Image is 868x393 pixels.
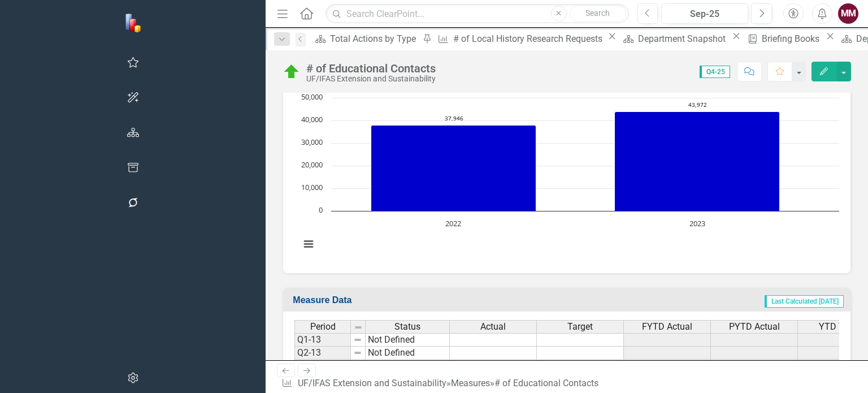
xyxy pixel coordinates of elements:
img: ClearPoint Strategy [124,12,144,32]
text: 0 [319,205,323,215]
h3: Measure Data [293,295,526,305]
span: Status [394,322,420,332]
img: 8DAGhfEEPCf229AAAAAElFTkSuQmCC [353,335,362,344]
div: Chart. Highcharts interactive chart. [294,92,839,262]
td: Not Defined [366,333,450,347]
input: Search ClearPoint... [325,4,629,24]
a: # of Local History Research Requests [433,32,605,46]
span: PYTD Actual [729,322,780,332]
span: Last Calculated [DATE] [765,295,844,308]
path: 2022, 37,946. YTD. [371,125,536,211]
td: Not Defined [366,360,450,373]
div: » » [281,377,602,390]
td: Q3-13 [294,360,351,373]
text: 37,946 [445,114,463,122]
img: On Target [283,63,301,81]
span: Q4-25 [700,66,730,78]
text: 43,972 [688,101,707,109]
a: Department Snapshot [619,32,729,46]
div: Sep-25 [665,7,744,21]
a: UF/IFAS Extension and Sustainability [298,378,446,388]
td: Not Defined [366,347,450,360]
button: Search [570,6,626,21]
text: 10,000 [301,182,323,192]
button: MM [838,3,858,24]
a: Total Actions by Type [311,32,419,46]
div: Total Actions by Type [330,32,419,46]
div: Department Snapshot [638,32,729,46]
button: View chart menu, Chart [301,236,316,252]
text: 40,000 [301,114,323,124]
img: 8DAGhfEEPCf229AAAAAElFTkSuQmCC [353,348,362,357]
span: Actual [480,322,506,332]
div: UF/IFAS Extension and Sustainability [306,75,436,83]
td: Q2-13 [294,347,351,360]
div: # of Educational Contacts [306,62,436,75]
text: 2023 [689,218,705,228]
img: 8DAGhfEEPCf229AAAAAElFTkSuQmCC [354,323,363,332]
span: FYTD Actual [642,322,692,332]
button: Sep-25 [661,3,748,24]
div: # of Local History Research Requests [453,32,605,46]
text: 20,000 [301,159,323,170]
td: Q1-13 [294,333,351,347]
path: 2023, 43,972. YTD. [615,111,780,211]
a: Measures [451,378,490,388]
a: Briefing Books [743,32,823,46]
span: Target [567,322,593,332]
text: 2022 [445,218,461,228]
div: # of Educational Contacts [494,378,598,388]
div: Briefing Books [762,32,823,46]
span: Search [585,8,610,18]
text: 50,000 [301,92,323,102]
span: Period [310,322,336,332]
text: 30,000 [301,137,323,147]
span: YTD Target [819,322,864,332]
